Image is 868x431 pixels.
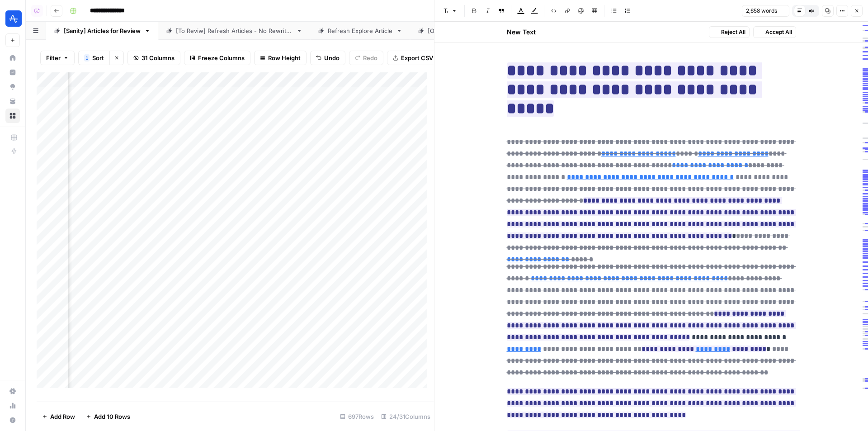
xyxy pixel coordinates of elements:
[310,22,410,40] a: Refresh Explore Article
[328,26,392,35] div: Refresh Explore Article
[721,28,745,36] span: Reject All
[387,51,439,65] button: Export CSV
[85,54,88,62] span: 1
[5,65,20,80] a: Insights
[5,94,20,109] a: Your Data
[158,22,310,40] a: [To Reviw] Refresh Articles - No Rewrites
[5,80,20,94] a: Opportunities
[753,26,796,38] button: Accept All
[127,51,180,65] button: 31 Columns
[46,53,61,62] span: Filter
[5,384,20,398] a: Settings
[324,53,340,62] span: Undo
[84,54,90,62] div: 1
[5,51,20,65] a: Home
[5,10,22,27] img: Amplitude Logo
[349,51,383,65] button: Redo
[254,51,307,65] button: Row Height
[410,22,520,40] a: [Old] Refresh Blog Articles
[5,109,20,123] a: Browse
[5,7,20,30] button: Workspace: Amplitude
[198,53,245,62] span: Freeze Columns
[5,398,20,413] a: Usage
[5,413,20,427] button: Help + Support
[742,5,789,17] button: 2,658 words
[268,53,301,62] span: Row Height
[46,22,158,40] a: [Sanity] Articles for Review
[363,53,377,62] span: Redo
[184,51,250,65] button: Freeze Columns
[64,26,141,35] div: [Sanity] Articles for Review
[78,51,109,65] button: 1Sort
[401,53,433,62] span: Export CSV
[746,7,777,15] span: 2,658 words
[507,28,536,37] h2: New Text
[142,53,175,62] span: 31 Columns
[709,26,750,38] button: Reject All
[377,409,434,424] div: 24/31 Columns
[50,412,75,421] span: Add Row
[40,51,75,65] button: Filter
[94,412,130,421] span: Add 10 Rows
[176,26,292,35] div: [To Reviw] Refresh Articles - No Rewrites
[37,409,80,424] button: Add Row
[428,26,502,35] div: [Old] Refresh Blog Articles
[765,28,792,36] span: Accept All
[92,53,104,62] span: Sort
[80,409,136,424] button: Add 10 Rows
[310,51,345,65] button: Undo
[336,409,377,424] div: 697 Rows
